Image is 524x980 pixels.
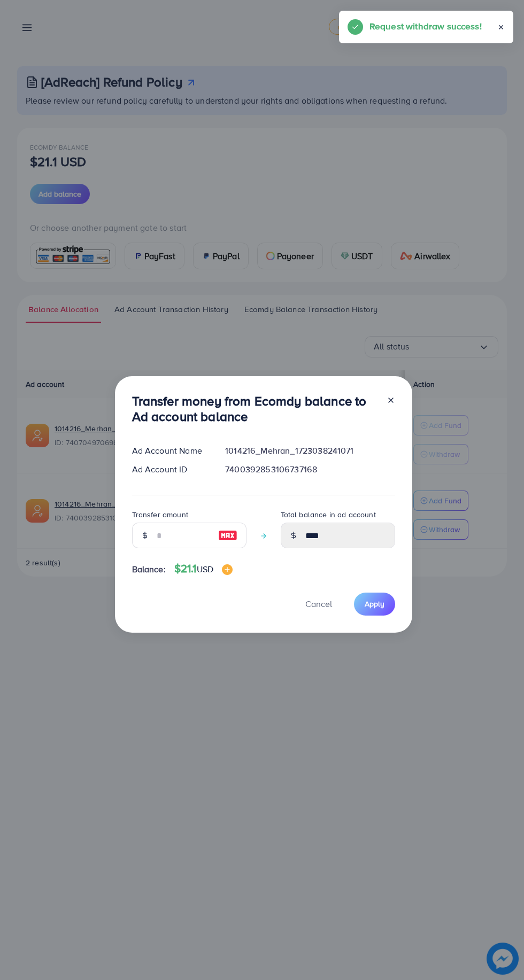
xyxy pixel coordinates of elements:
button: Cancel [292,593,345,616]
h3: Transfer money from Ecomdy balance to Ad account balance [132,393,378,424]
div: 1014216_Mehran_1723038241071 [217,445,403,457]
span: Balance: [132,563,166,575]
img: image [218,529,237,542]
div: 7400392853106737168 [217,463,403,476]
img: image [222,564,233,575]
label: Transfer amount [132,509,188,520]
h4: $21.1 [174,562,233,575]
span: Apply [365,598,384,609]
h5: Request withdraw success! [369,19,482,33]
div: Ad Account Name [124,445,217,457]
span: USD [197,563,213,575]
button: Apply [354,593,395,616]
span: Cancel [305,598,332,610]
label: Total balance in ad account [281,509,376,520]
div: Ad Account ID [124,463,217,476]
